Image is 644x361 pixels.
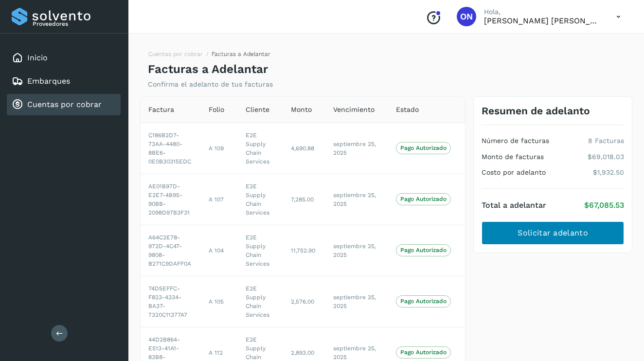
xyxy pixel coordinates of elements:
[291,349,314,356] span: 2,893.00
[400,298,447,305] p: Pago Autorizado
[291,298,314,305] span: 2,576.00
[400,247,447,253] p: Pago Autorizado
[400,144,447,151] p: Pago Autorizado
[201,123,238,174] td: A 109
[7,47,121,69] div: Inicio
[7,94,121,115] div: Cuentas por cobrar
[482,137,549,145] h4: Número de facturas
[141,276,201,327] td: 74D5EFFC-F823-4334-BA37-7320C11377A7
[482,153,544,161] h4: Monto de facturas
[201,276,238,327] td: A 105
[593,168,624,177] p: $1,932.50
[484,16,601,25] p: OMAR NOE MARTINEZ RUBIO
[238,225,283,276] td: E2E Supply Chain Services
[333,345,376,361] span: septiembre 25, 2025
[7,71,121,92] div: Embarques
[400,196,447,202] p: Pago Autorizado
[291,105,312,115] span: Monto
[333,243,376,258] span: septiembre 25, 2025
[482,200,546,210] h4: Total a adelantar
[482,105,590,117] h3: Resumen de adelanto
[148,62,268,76] h4: Facturas a Adelantar
[201,225,238,276] td: A 104
[333,105,375,115] span: Vencimiento
[333,141,376,156] span: septiembre 25, 2025
[148,80,273,89] p: Confirma el adelanto de tus facturas
[33,20,117,27] p: Proveedores
[27,76,70,86] a: Embarques
[246,105,269,115] span: Cliente
[141,174,201,225] td: AE01B97D-E2E7-4B95-90BB-2098D97B3F31
[482,168,546,177] h4: Costo por adelanto
[212,51,270,57] span: Facturas a Adelantar
[400,349,447,356] p: Pago Autorizado
[27,53,48,62] a: Inicio
[201,174,238,225] td: A 107
[396,105,419,115] span: Estado
[148,105,174,115] span: Factura
[588,153,624,161] p: $69,018.03
[141,123,201,174] td: C186B2D7-73AA-4480-8BE6-0E0B30315EDC
[291,247,315,254] span: 11,752.90
[484,8,601,16] p: Hola,
[238,276,283,327] td: E2E Supply Chain Services
[148,51,203,57] a: Cuentas por cobrar
[238,123,283,174] td: E2E Supply Chain Services
[291,196,314,203] span: 7,285.00
[518,228,588,238] span: Solicitar adelanto
[238,174,283,225] td: E2E Supply Chain Services
[588,137,624,145] p: 8 Facturas
[333,294,376,309] span: septiembre 25, 2025
[482,221,624,245] button: Solicitar adelanto
[333,192,376,207] span: septiembre 25, 2025
[27,100,102,109] a: Cuentas por cobrar
[148,50,270,62] nav: breadcrumb
[209,105,224,115] span: Folio
[291,145,314,152] span: 4,690.88
[584,200,624,210] p: $67,085.53
[141,225,201,276] td: A64C2E78-972D-4C47-9808-B271C9DAFF0A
